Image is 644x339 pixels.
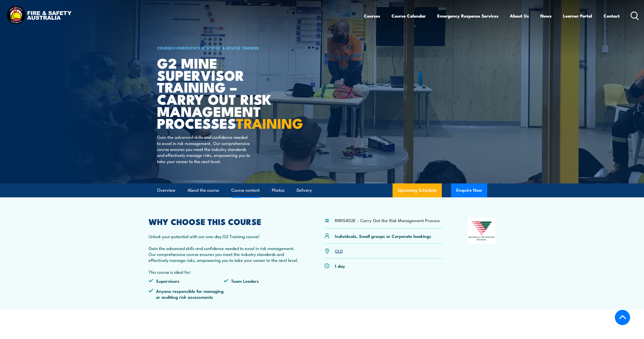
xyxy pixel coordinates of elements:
h6: > [157,45,284,51]
p: Gain the advanced skills and confidence needed to excel in risk management. Our comprehensive cou... [157,134,251,164]
p: This course is ideal for: [149,269,299,275]
a: About the course [188,183,219,197]
a: Overview [157,183,175,197]
a: News [540,9,552,23]
h1: G2 Mine Supervisor Training – Carry Out Risk Management Processes [157,57,284,129]
a: COURSES [157,45,175,51]
a: QLD [335,248,343,254]
a: Learner Portal [563,9,592,23]
a: Emergency Response & Rescue Training [177,45,259,51]
p: Individuals, Small groups or Corporate bookings [335,233,431,239]
li: RIIRIS402E - Carry Out the Risk Management Process [335,217,440,223]
strong: TRAINING [236,112,303,133]
a: Course Calendar [392,9,426,23]
a: Course content [231,183,260,197]
p: Gain the advanced skills and confidence needed to excel in risk management. Our comprehensive cou... [149,245,299,263]
a: Upcoming Schedule [393,183,442,197]
a: Photos [272,183,284,197]
img: Nationally Recognised Training logo. [468,218,496,244]
a: Courses [364,9,380,23]
p: 1 day [335,263,345,269]
a: Emergency Response Services [437,9,499,23]
a: Delivery [297,183,312,197]
button: Enquire Now [451,183,487,197]
h2: WHY CHOOSE THIS COURSE [149,218,299,225]
li: Team Leaders [224,278,299,284]
li: Anyone responsible for managing or auditing risk assessments [149,288,224,300]
a: Contact [604,9,620,23]
a: About Us [510,9,529,23]
p: Unlock your potential with our one-day G2 Training course! [149,233,299,239]
li: Supervisors [149,278,224,284]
